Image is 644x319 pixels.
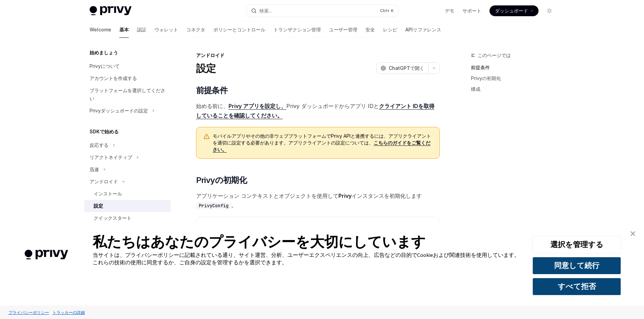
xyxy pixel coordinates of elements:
a: 設定 [84,200,171,212]
font: 始めましょう [90,50,118,55]
img: バナーを閉じる [630,231,635,236]
a: インストール [84,188,171,200]
font: クイックスタート [94,215,132,221]
button: 検索を開く [246,5,398,17]
font: トラッカーの詳細 [52,310,85,315]
font: デモ [445,8,454,14]
button: 同意して続行 [532,257,621,274]
a: Privy アプリを設定し、 [229,103,286,110]
font: Ctrl [380,8,387,13]
font: プラットフォームを選択してください [90,87,165,101]
code: PrivyConfig [196,202,231,209]
a: Privyの初期化 [471,73,560,84]
button: Androidセクションを切り替える [84,176,171,188]
button: 誤ったコードを報告する [404,221,412,230]
button: Reactセクションを切り替える [84,139,171,151]
a: アカウントを作成する [84,72,171,84]
font: APIリファレンス [405,27,441,32]
a: 前提条件 [471,62,560,73]
button: 選択を管理する [532,236,621,254]
font: 同意して続行 [554,261,599,270]
font: 当サイトは、プライバシーポリシーに記載されている通り、サイト運営、分析、ユーザーエクスペリエンスの向上、広告などの目的でCookieおよび関連技術を使用しています。これらの技術の使用に同意するか... [93,251,520,266]
font: Privy [338,192,352,199]
font: リアクトネイティブ [90,154,132,160]
font: Privy ダッシュボードからアプリ ID [286,103,374,109]
font: すべて拒否 [558,282,596,291]
font: サポート [462,8,481,14]
font: ウォレット [154,27,178,32]
font: Privyの初期化 [196,175,247,185]
font: ChatGPTで開く [389,65,424,71]
font: 私たちはあなたのプライバシーを大切にしています [93,233,426,250]
a: 安全 [365,22,375,38]
a: ポリシーとコントロール [213,22,265,38]
font: 設定 [94,203,103,209]
a: APIリファレンス [405,22,441,38]
font: 始める前に、 [196,103,229,109]
img: ライトロゴ [90,6,132,16]
img: 会社ロゴ [10,240,82,269]
font: 。 [231,202,237,209]
font: SDKで始める [90,129,119,134]
a: デモ [445,7,454,14]
a: クイックスタート [84,212,171,224]
button: ChatGPTで開く [376,62,428,74]
a: 認証 [137,22,146,38]
font: アカウントを作成する [90,75,137,81]
font: レシピ [383,27,397,32]
button: コードブロックの内容をコピーします [414,221,423,230]
font: インスタンスを初期化します [352,192,422,199]
svg: 警告 [203,133,210,140]
a: コネクタ [186,22,205,38]
font: プライバシーポリシー [8,310,49,315]
font: アンドロイド [196,52,224,58]
font: Privyダッシュボードの設定 [90,108,148,113]
font: Privyの初期化 [471,75,501,81]
a: Privyについて [84,60,171,72]
font: コネクタ [186,27,205,32]
font: + K [387,8,394,13]
a: Welcome [90,22,111,38]
a: プライバシーポリシー [7,307,51,318]
button: すべて拒否 [532,278,621,295]
font: アプリケーション コンテキストとオブジェクトを使用して [196,192,338,199]
button: Privyダッシュボードセクションの設定を切り替える [84,105,171,117]
font: アプリクライアントの設定については、 [288,140,374,145]
font: 認証 [137,27,146,32]
a: ユーザー管理 [329,22,357,38]
font: ユーザー管理 [329,27,357,32]
font: 安全 [365,27,375,32]
font: トランザクション管理 [273,27,321,32]
button: Swiftセクションを切り替える [84,163,171,176]
font: 前提条件 [196,85,228,95]
a: トランザクション管理 [273,22,321,38]
font: ダッシュボード [495,8,528,14]
font: Privyについて [90,63,120,69]
button: React Nativeセクションを切り替える [84,151,171,163]
a: ウォレット [154,22,178,38]
font: 設定 [196,62,216,74]
font: アンドロイド [90,179,118,184]
font: 迅速 [90,166,99,172]
font: 選択を管理する [550,240,603,249]
button: ダークモードを切り替える [544,5,555,16]
font: 構成 [471,86,480,92]
font: と [374,103,379,109]
font: 反応する [90,142,109,148]
font: 前提条件 [471,64,490,70]
a: レシピ [383,22,397,38]
a: クライアント IDを取得していることを確認してください。 [196,103,434,119]
a: バナーを閉じる [626,227,640,240]
a: プラットフォームを選択してください [84,84,171,105]
font: ポリシーとコントロール [213,27,265,32]
a: ダッシュボード [490,5,539,16]
font: 基本 [119,27,129,32]
button: AIに聞く [425,221,434,230]
font: このページでは [478,52,511,58]
font: 検索... [259,8,272,14]
a: トラッカーの詳細 [51,307,87,318]
a: こちらのガイドをご覧ください。 [213,140,430,153]
a: 基本 [119,22,129,38]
